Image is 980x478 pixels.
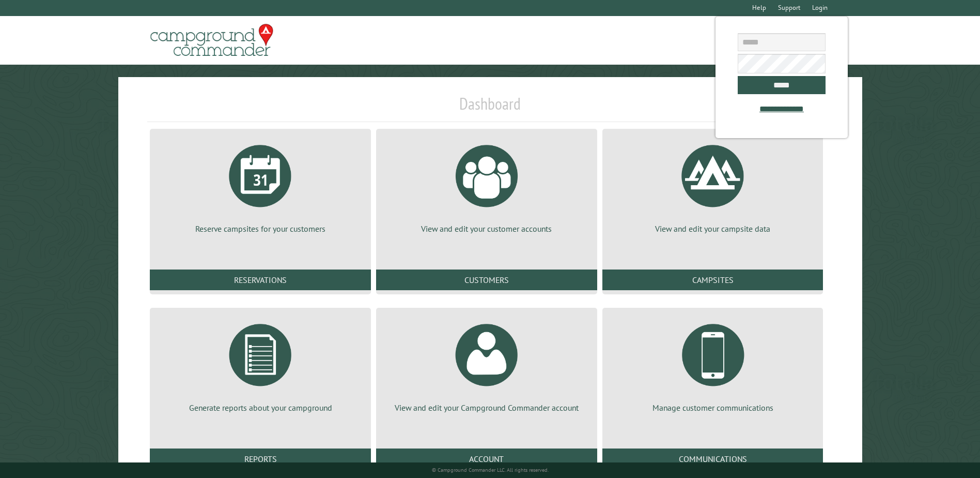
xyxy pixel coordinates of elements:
[162,316,359,413] a: Generate reports about your campground
[162,402,359,413] p: Generate reports about your campground
[388,223,585,234] p: View and edit your customer accounts
[162,137,359,234] a: Reserve campsites for your customers
[162,223,359,234] p: Reserve campsites for your customers
[615,316,811,413] a: Manage customer communications
[615,223,811,234] p: View and edit your campsite data
[376,270,597,290] a: Customers
[150,449,371,469] a: Reports
[388,316,585,413] a: View and edit your Campground Commander account
[615,137,811,234] a: View and edit your campsite data
[432,467,549,473] small: © Campground Commander LLC. All rights reserved.
[602,449,823,469] a: Communications
[147,94,832,122] h1: Dashboard
[388,402,585,413] p: View and edit your Campground Commander account
[602,270,823,290] a: Campsites
[150,270,371,290] a: Reservations
[615,402,811,413] p: Manage customer communications
[388,137,585,234] a: View and edit your customer accounts
[376,449,597,469] a: Account
[147,20,276,61] img: Campground Commander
